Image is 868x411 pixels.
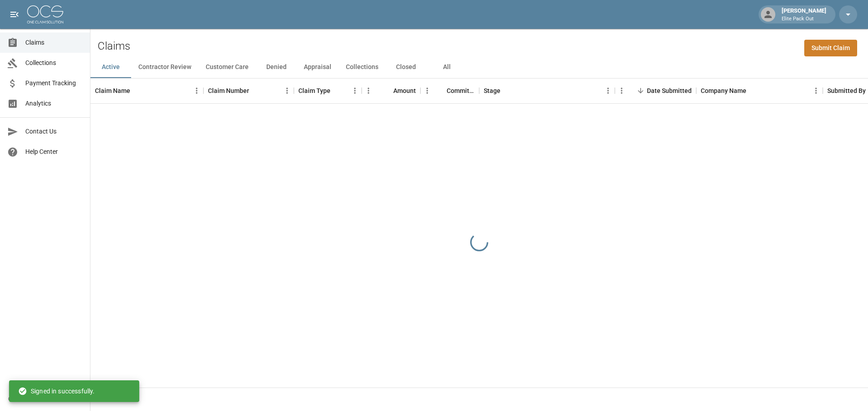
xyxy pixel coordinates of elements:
[25,79,83,88] span: Payment Tracking
[362,84,375,97] button: Menu
[256,56,297,78] button: Denied
[420,78,479,103] div: Committed Amount
[330,84,343,97] button: Sort
[339,56,386,78] button: Collections
[131,56,198,78] button: Contractor Review
[634,84,647,97] button: Sort
[782,15,826,23] p: Elite Pack Out
[203,78,294,103] div: Claim Number
[434,84,447,97] button: Sort
[386,56,426,78] button: Closed
[381,84,393,97] button: Sort
[701,78,746,103] div: Company Name
[393,78,416,103] div: Amount
[25,58,83,68] span: Collections
[208,78,249,103] div: Claim Number
[420,84,434,97] button: Menu
[25,127,83,136] span: Contact Us
[90,56,868,78] div: dynamic tabs
[5,5,24,23] button: open drawer
[647,78,692,103] div: Date Submitted
[500,84,513,97] button: Sort
[601,84,615,97] button: Menu
[198,56,256,78] button: Customer Care
[298,78,330,103] div: Claim Type
[95,78,130,103] div: Claim Name
[362,78,420,103] div: Amount
[130,84,143,97] button: Sort
[27,5,63,23] img: ocs-logo-white-transparent.png
[804,40,857,56] a: Submit Claim
[25,38,83,47] span: Claims
[615,78,696,103] div: Date Submitted
[90,56,131,78] button: Active
[98,40,130,53] h2: Claims
[696,78,823,103] div: Company Name
[297,56,339,78] button: Appraisal
[90,78,203,103] div: Claim Name
[615,84,628,97] button: Menu
[809,84,823,97] button: Menu
[348,84,362,97] button: Menu
[249,84,262,97] button: Sort
[484,78,500,103] div: Stage
[479,78,615,103] div: Stage
[426,56,467,78] button: All
[280,84,294,97] button: Menu
[447,78,475,103] div: Committed Amount
[746,84,759,97] button: Sort
[25,147,83,157] span: Help Center
[778,6,830,23] div: [PERSON_NAME]
[827,78,866,103] div: Submitted By
[25,99,83,108] span: Analytics
[8,394,82,403] div: © 2025 One Claim Solution
[18,383,94,399] div: Signed in successfully.
[190,84,203,97] button: Menu
[294,78,362,103] div: Claim Type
